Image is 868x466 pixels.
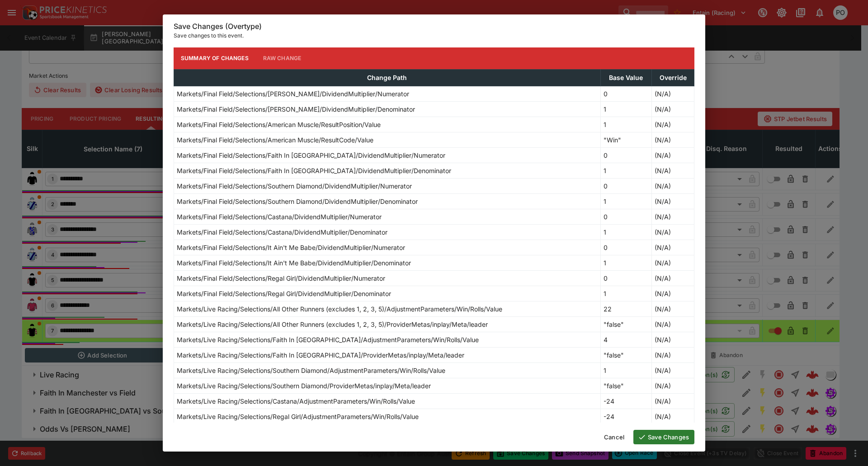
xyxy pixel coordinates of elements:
[600,316,651,332] td: "false"
[600,255,651,270] td: 1
[177,227,387,237] p: Markets/Final Field/Selections/Castana/DividendMultiplier/Denominator
[600,147,651,163] td: 0
[652,163,694,178] td: (N/A)
[600,347,651,362] td: "false"
[652,409,694,424] td: (N/A)
[177,273,385,283] p: Markets/Final Field/Selections/Regal Girl/DividendMultiplier/Numerator
[177,104,415,114] p: Markets/Final Field/Selections/[PERSON_NAME]/DividendMultiplier/Denominator
[600,86,651,101] td: 0
[177,166,451,175] p: Markets/Final Field/Selections/Faith In [GEOGRAPHIC_DATA]/DividendMultiplier/Denominator
[652,378,694,393] td: (N/A)
[177,412,419,421] p: Markets/Live Racing/Selections/Regal Girl/AdjustmentParameters/Win/Rolls/Value
[652,393,694,409] td: (N/A)
[177,335,479,344] p: Markets/Live Racing/Selections/Faith In [GEOGRAPHIC_DATA]/AdjustmentParameters/Win/Rolls/Value
[600,332,651,347] td: 4
[652,86,694,101] td: (N/A)
[177,243,405,252] p: Markets/Final Field/Selections/It Ain't Me Babe/DividendMultiplier/Numerator
[177,89,409,99] p: Markets/Final Field/Selections/[PERSON_NAME]/DividendMultiplier/Numerator
[652,178,694,193] td: (N/A)
[652,347,694,362] td: (N/A)
[174,69,601,86] th: Change Path
[600,286,651,301] td: 1
[633,430,694,444] button: Save Changes
[652,332,694,347] td: (N/A)
[600,270,651,286] td: 0
[177,212,382,221] p: Markets/Final Field/Selections/Castana/DividendMultiplier/Numerator
[177,197,418,206] p: Markets/Final Field/Selections/Southern Diamond/DividendMultiplier/Denominator
[177,289,391,298] p: Markets/Final Field/Selections/Regal Girl/DividendMultiplier/Denominator
[599,430,630,444] button: Cancel
[177,350,464,360] p: Markets/Live Racing/Selections/Faith In [GEOGRAPHIC_DATA]/ProviderMetas/inplay/Meta/leader
[600,193,651,209] td: 1
[652,69,694,86] th: Override
[177,381,431,391] p: Markets/Live Racing/Selections/Southern Diamond/ProviderMetas/inplay/Meta/leader
[600,301,651,316] td: 22
[177,120,381,129] p: Markets/Final Field/Selections/American Muscle/ResultPosition/Value
[600,69,651,86] th: Base Value
[600,132,651,147] td: "Win"
[600,209,651,224] td: 0
[177,304,502,314] p: Markets/Live Racing/Selections/All Other Runners (excludes 1, 2, 3, 5)/AdjustmentParameters/Win/R...
[652,224,694,240] td: (N/A)
[600,178,651,193] td: 0
[652,132,694,147] td: (N/A)
[600,393,651,409] td: -24
[652,316,694,332] td: (N/A)
[652,209,694,224] td: (N/A)
[256,47,309,69] button: Raw Change
[177,396,415,406] p: Markets/Live Racing/Selections/Castana/AdjustmentParameters/Win/Rolls/Value
[600,117,651,132] td: 1
[652,117,694,132] td: (N/A)
[652,362,694,378] td: (N/A)
[652,240,694,255] td: (N/A)
[600,240,651,255] td: 0
[652,255,694,270] td: (N/A)
[600,378,651,393] td: "false"
[177,181,412,191] p: Markets/Final Field/Selections/Southern Diamond/DividendMultiplier/Numerator
[652,147,694,163] td: (N/A)
[600,362,651,378] td: 1
[177,320,488,329] p: Markets/Live Racing/Selections/All Other Runners (excludes 1, 2, 3, 5)/ProviderMetas/inplay/Meta/...
[652,286,694,301] td: (N/A)
[652,301,694,316] td: (N/A)
[177,135,373,145] p: Markets/Final Field/Selections/American Muscle/ResultCode/Value
[600,101,651,117] td: 1
[174,31,694,40] p: Save changes to this event.
[177,151,445,160] p: Markets/Final Field/Selections/Faith In [GEOGRAPHIC_DATA]/DividendMultiplier/Numerator
[600,409,651,424] td: -24
[600,224,651,240] td: 1
[177,258,411,268] p: Markets/Final Field/Selections/It Ain't Me Babe/DividendMultiplier/Denominator
[652,101,694,117] td: (N/A)
[174,22,694,31] h6: Save Changes (Overtype)
[652,270,694,286] td: (N/A)
[177,366,445,375] p: Markets/Live Racing/Selections/Southern Diamond/AdjustmentParameters/Win/Rolls/Value
[600,163,651,178] td: 1
[652,193,694,209] td: (N/A)
[174,47,256,69] button: Summary of Changes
